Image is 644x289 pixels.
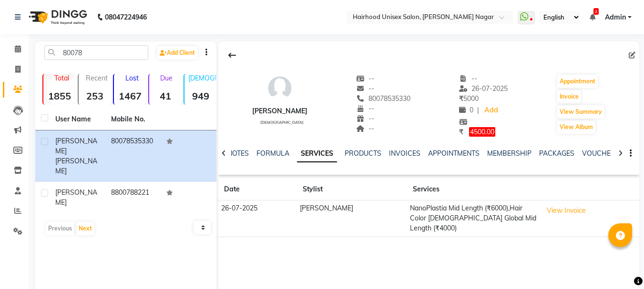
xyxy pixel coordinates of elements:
[188,74,217,82] p: [DEMOGRAPHIC_DATA]
[184,90,217,102] strong: 949
[487,149,532,158] a: MEMBERSHIP
[582,149,620,158] a: VOUCHERS
[151,74,182,82] p: Due
[50,109,105,130] th: User Name
[593,8,599,15] span: 2
[252,106,307,116] div: [PERSON_NAME]
[356,74,374,83] span: --
[76,222,94,235] button: Next
[459,84,508,93] span: 26-07-2025
[407,200,540,237] td: NanoPlastia Mid Length (₹6000),Hair Color [DEMOGRAPHIC_DATA] Global Mid Length (₹4000)
[24,4,90,30] img: logo
[118,74,146,82] p: Lost
[297,145,337,162] a: SERVICES
[218,200,297,237] td: 26-07-2025
[149,90,182,102] strong: 41
[256,149,289,158] a: FORMULA
[542,203,590,218] button: View Invoice
[590,13,595,21] a: 2
[356,114,374,123] span: --
[428,149,480,158] a: APPOINTMENTS
[459,106,473,114] span: 0
[218,179,297,200] th: Date
[44,45,148,60] input: Search by Name/Mobile/Email/Code
[557,120,595,134] button: View Album
[82,74,111,82] p: Recent
[227,149,249,158] a: NOTES
[604,251,634,279] iframe: chat widget
[407,179,540,200] th: Services
[557,75,598,88] button: Appointment
[469,127,495,137] span: 4500.00
[483,104,500,117] a: Add
[356,124,374,133] span: --
[297,200,407,237] td: [PERSON_NAME]
[266,74,294,102] img: avatar
[356,84,374,93] span: --
[389,149,420,158] a: INVOICES
[157,46,197,60] a: Add Client
[459,128,463,136] span: ₹
[55,137,97,155] span: [PERSON_NAME]
[557,105,604,119] button: View Summary
[105,4,147,30] b: 08047224946
[47,74,76,82] p: Total
[55,157,97,175] span: [PERSON_NAME]
[539,149,574,158] a: PACKAGES
[557,90,581,103] button: Invoice
[222,46,242,64] div: Back to Client
[105,182,161,213] td: 8800788221
[105,130,161,182] td: 80078535330
[459,74,477,83] span: --
[477,105,479,115] span: |
[297,179,407,200] th: Stylist
[459,94,463,103] span: ₹
[459,94,479,103] span: 5000
[356,94,410,103] span: 80078535330
[605,12,626,22] span: Admin
[79,90,111,102] strong: 253
[345,149,381,158] a: PRODUCTS
[55,188,97,207] span: [PERSON_NAME]
[260,120,304,125] span: [DEMOGRAPHIC_DATA]
[105,109,161,130] th: Mobile No.
[43,90,76,102] strong: 1855
[114,90,146,102] strong: 1467
[356,104,374,113] span: --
